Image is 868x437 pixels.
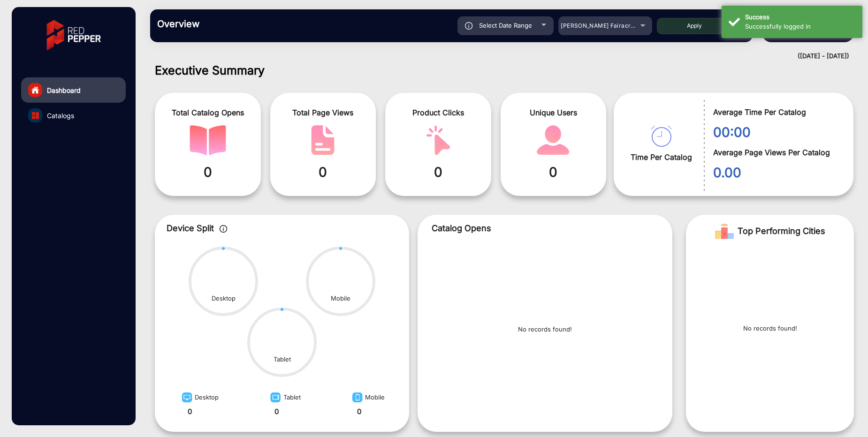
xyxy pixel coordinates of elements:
[535,125,571,155] img: catalog
[190,125,226,155] img: catalog
[331,294,350,303] div: Mobile
[432,222,658,234] p: Catalog Opens
[657,18,732,34] button: Apply
[715,222,734,241] img: Rank image
[713,163,839,182] span: 0.00
[305,125,341,155] img: catalog
[518,325,572,334] p: No records found!
[651,126,672,147] img: catalog
[392,162,484,182] span: 0
[350,389,385,407] div: Mobile
[40,12,107,59] img: vmg-logo
[21,103,126,128] a: Catalogs
[157,18,289,30] h3: Overview
[713,147,839,158] span: Average Page Views Per Catalog
[220,225,228,233] img: icon
[47,111,74,121] span: Catalogs
[162,162,254,182] span: 0
[188,407,192,416] strong: 0
[738,222,825,241] span: Top Performing Cities
[561,22,654,29] span: [PERSON_NAME] Fairacre Farms
[31,86,39,94] img: home
[357,407,361,416] strong: 0
[274,407,279,416] strong: 0
[277,107,369,118] span: Total Page Views
[479,22,532,29] span: Select Date Range
[21,77,126,103] a: Dashboard
[745,22,855,31] div: Successfully logged in
[212,294,236,303] div: Desktop
[267,389,301,407] div: Tablet
[167,223,214,233] span: Device Split
[267,392,283,407] img: image
[277,162,369,182] span: 0
[32,112,39,119] img: catalog
[713,122,839,142] span: 00:00
[745,13,855,22] div: Success
[47,85,81,95] span: Dashboard
[350,392,365,407] img: image
[713,106,839,118] span: Average Time Per Catalog
[162,107,254,118] span: Total Catalog Opens
[743,324,797,333] p: No records found!
[274,355,291,364] div: Tablet
[155,63,854,77] h1: Executive Summary
[465,22,473,30] img: icon
[420,125,457,155] img: catalog
[392,107,484,118] span: Product Clicks
[179,389,219,407] div: Desktop
[508,162,600,182] span: 0
[508,107,600,118] span: Unique Users
[141,52,849,61] div: ([DATE] - [DATE])
[179,392,195,407] img: image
